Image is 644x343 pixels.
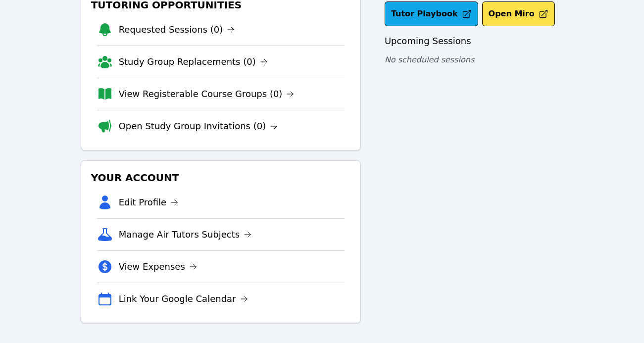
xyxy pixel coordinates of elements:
[89,169,352,187] h3: Your Account
[119,196,179,209] a: Edit Profile
[385,1,478,26] a: Tutor Playbook
[482,1,555,26] button: Open Miro
[119,292,248,306] a: Link Your Google Calendar
[119,119,278,133] a: Open Study Group Invitations (0)
[119,228,252,242] a: Manage Air Tutors Subjects
[119,55,268,69] a: Study Group Replacements (0)
[385,34,564,48] h3: Upcoming Sessions
[119,260,197,274] a: View Expenses
[385,55,474,64] span: No scheduled sessions
[119,23,235,37] a: Requested Sessions (0)
[119,87,295,101] a: View Registerable Course Groups (0)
